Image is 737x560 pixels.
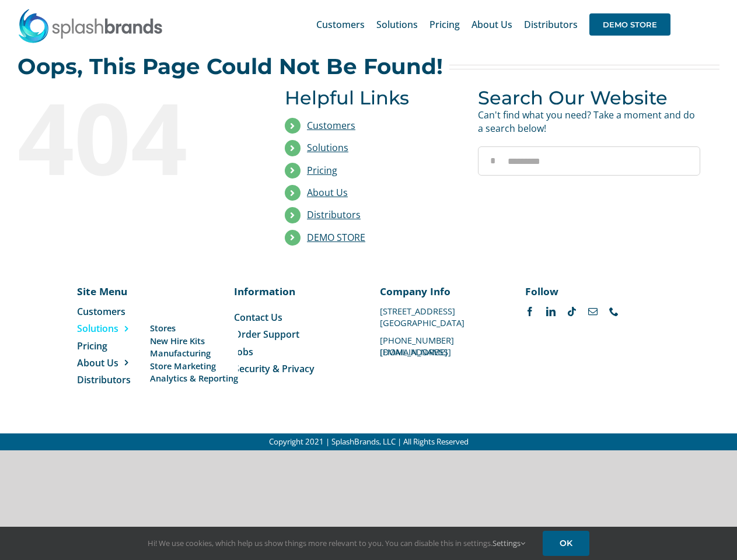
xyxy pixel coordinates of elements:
p: Can't find what you need? Take a moment and do a search below! [478,108,700,135]
a: facebook [525,307,535,316]
a: About Us [307,186,348,199]
a: phone [609,307,619,316]
span: Security & Privacy [234,362,315,375]
span: Order Support [234,328,299,341]
a: Customers [77,305,156,318]
a: Customers [316,6,365,43]
span: About Us [471,20,512,29]
a: Customers [307,119,355,132]
input: Search [478,146,507,176]
span: Stores [150,322,176,334]
a: DEMO STORE [589,6,670,43]
img: SplashBrands.com Logo [18,8,163,43]
input: Search... [478,146,700,176]
span: About Us [77,356,118,369]
a: OK [543,531,589,556]
nav: Menu [77,305,156,387]
span: Customers [77,305,125,318]
a: Order Support [234,328,357,341]
nav: Menu [234,311,357,376]
a: Distributors [524,6,578,43]
a: Distributors [307,208,361,221]
a: Jobs [234,345,357,358]
p: Information [234,284,357,298]
h3: Helpful Links [285,87,460,108]
span: Contact Us [234,311,282,324]
p: Company Info [380,284,503,298]
a: Pricing [429,6,460,43]
a: Pricing [77,339,156,352]
span: Distributors [524,20,578,29]
span: Solutions [376,20,418,29]
a: Solutions [307,141,348,154]
h3: Search Our Website [478,87,700,108]
a: New Hire Kits [150,335,238,347]
p: Follow [525,284,648,298]
a: Analytics & Reporting [150,372,238,384]
a: DEMO STORE [307,231,365,244]
a: Solutions [77,322,156,335]
span: Manufacturing [150,347,211,359]
span: DEMO STORE [589,13,670,36]
a: Manufacturing [150,347,238,359]
a: Store Marketing [150,360,238,372]
span: Pricing [429,20,460,29]
a: linkedin [546,307,556,316]
nav: Main Menu [316,6,670,43]
span: Hi! We use cookies, which help us show things more relevant to you. You can disable this in setti... [148,538,525,548]
h2: Oops, This Page Could Not Be Found! [18,55,443,78]
a: Stores [150,322,238,334]
span: Customers [316,20,365,29]
a: Security & Privacy [234,362,357,375]
a: mail [588,307,598,316]
a: Distributors [77,373,156,386]
span: Pricing [77,339,107,352]
span: Jobs [234,345,253,358]
a: About Us [77,356,156,369]
a: tiktok [567,307,577,316]
span: Store Marketing [150,360,216,372]
div: 404 [18,87,240,186]
span: Solutions [77,322,118,335]
a: Contact Us [234,311,357,324]
span: Distributors [77,373,131,386]
a: Settings [493,538,525,548]
span: New Hire Kits [150,335,205,347]
p: Site Menu [77,284,156,298]
a: Pricing [307,164,337,177]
